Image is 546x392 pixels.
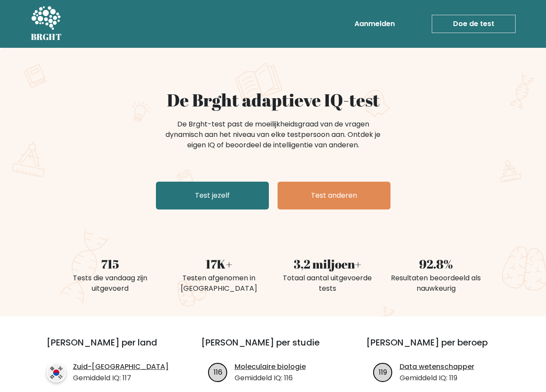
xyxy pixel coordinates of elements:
a: Data wetenschapper [400,362,474,372]
text: 116 [213,367,222,377]
h3: [PERSON_NAME] per land [46,337,170,358]
div: 715 [61,255,159,273]
h5: BRGHT [31,32,62,42]
text: 119 [379,367,387,377]
p: Gemiddeld IQ: 117 [73,373,169,383]
div: Resultaten beoordeeld als nauwkeurig [387,273,485,294]
p: Gemiddeld IQ: 119 [400,373,474,383]
div: Testen afgenomen in [GEOGRAPHIC_DATA] [170,273,268,294]
a: Test anderen [278,182,390,209]
a: Test jezelf [156,182,269,209]
a: Doe de test [432,15,516,33]
div: De Brght-test past de moeilijkheidsgraad van de vragen dynamisch aan het niveau van elke testpers... [165,119,382,150]
div: Tests die vandaag zijn uitgevoerd [61,273,159,294]
a: Zuid-[GEOGRAPHIC_DATA] [73,362,169,372]
p: Gemiddeld IQ: 116 [235,373,306,383]
h3: [PERSON_NAME] per studie [201,337,345,358]
h3: [PERSON_NAME] per beroep [366,337,510,358]
a: Moleculaire biologie [235,362,306,372]
img: land [46,363,66,382]
div: 92.8% [387,255,485,273]
div: 17K+ [170,255,268,273]
h1: De Brght adaptieve IQ-test [61,90,485,110]
div: Totaal aantal uitgevoerde tests [278,273,377,294]
a: Aanmelden [351,15,398,33]
a: BRGHT [31,3,62,44]
div: 3,2 miljoen+ [278,255,377,273]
